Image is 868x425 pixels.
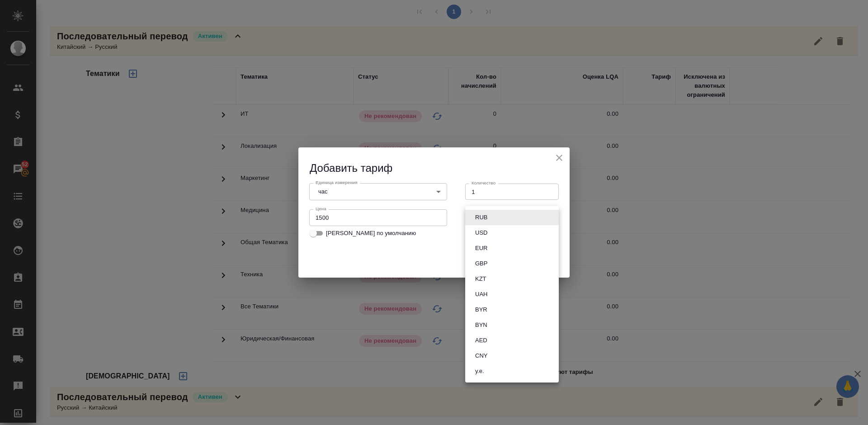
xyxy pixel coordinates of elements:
button: CNY [472,351,490,361]
button: UAH [472,289,490,299]
button: EUR [472,243,490,253]
button: RUB [472,212,490,222]
button: BYN [472,320,490,330]
button: KZT [472,274,489,284]
button: USD [472,228,490,238]
button: GBP [472,259,490,269]
button: AED [472,335,490,345]
button: BYR [472,305,490,315]
button: у.е. [472,366,487,376]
